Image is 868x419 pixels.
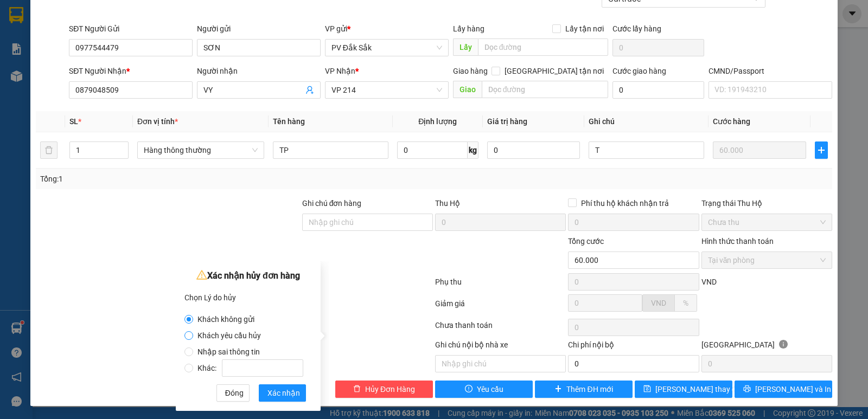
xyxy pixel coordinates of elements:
span: Tên hàng [273,117,305,126]
strong: CÔNG TY TNHH [GEOGRAPHIC_DATA] 214 QL13 - P.26 - Q.BÌNH THẠNH - TP HCM 1900888606 [28,17,88,58]
div: Xác nhận hủy đơn hàng [184,268,312,284]
div: Ghi chú nội bộ nhà xe [435,339,566,355]
span: DSA09250151 [104,41,153,49]
div: Chi phí nội bộ [568,339,699,355]
button: delete [40,141,58,159]
div: [GEOGRAPHIC_DATA] [701,339,832,355]
input: VD: Bàn, Ghế [273,141,388,159]
span: printer [743,385,751,394]
span: info-circle [779,340,788,349]
div: Chọn Lý do hủy [184,289,312,306]
input: Ghi chú đơn hàng [302,214,433,231]
span: Cước hàng [713,117,750,126]
span: [PERSON_NAME] và In [755,383,831,395]
label: Cước lấy hàng [612,24,661,33]
span: Nơi gửi: [11,75,22,91]
input: Ghi Chú [589,141,704,159]
span: warning [196,269,207,280]
span: Hàng thông thường [144,142,258,158]
span: Thêm ĐH mới [566,383,612,395]
img: logo [11,24,25,51]
strong: BIÊN NHẬN GỬI HÀNG HOÁ [37,65,126,73]
span: Khách không gửi [193,315,259,324]
span: save [643,385,651,394]
div: Tổng: 1 [40,173,336,185]
span: user-add [305,86,314,94]
span: Khách yêu cầu hủy [193,331,265,340]
div: Phụ thu [434,276,567,295]
span: plus [554,385,562,394]
div: SĐT Người Nhận [69,65,193,77]
input: Khác: [222,359,303,377]
span: plus [815,146,827,154]
div: SĐT Người Gửi [69,23,193,35]
button: Xác nhận [259,384,306,402]
input: 0 [713,141,806,159]
span: VP 214 [331,82,442,98]
span: Lấy hàng [453,24,484,33]
span: Khác: [193,364,308,372]
span: Hủy Đơn Hàng [365,383,415,395]
span: exclamation-circle [465,385,473,394]
span: VP 214 [109,76,126,82]
th: Ghi chú [584,111,709,132]
button: deleteHủy Đơn Hàng [335,381,433,398]
span: 16:28:13 [DATE] [103,49,153,57]
input: Nhập ghi chú [435,355,566,372]
button: plusThêm ĐH mới [535,381,633,398]
div: Trạng thái Thu Hộ [701,197,832,209]
span: delete [353,385,361,394]
span: VND [701,278,717,286]
span: SL [69,117,78,126]
div: Chưa thanh toán [434,319,567,338]
span: Phí thu hộ khách nhận trả [577,197,673,209]
input: Cước lấy hàng [612,39,704,56]
label: Ghi chú đơn hàng [302,199,362,208]
div: Người nhận [197,65,321,77]
span: PV Đắk Sắk [37,76,65,82]
span: [GEOGRAPHIC_DATA] tận nơi [500,65,608,77]
label: Cước giao hàng [612,67,666,75]
span: Đơn vị tính [137,117,178,126]
button: save[PERSON_NAME] thay đổi [635,381,732,398]
span: Giao hàng [453,67,488,75]
span: Thu Hộ [435,199,460,208]
label: Hình thức thanh toán [701,237,774,246]
span: Đóng [225,387,244,399]
span: Xác nhận [267,387,300,399]
button: plus [815,141,828,159]
span: Chưa thu [708,214,826,230]
button: exclamation-circleYêu cầu [435,381,533,398]
span: Giao [453,81,482,98]
span: PV Đắk Sắk [331,40,442,56]
button: Đóng [216,384,250,402]
div: CMND/Passport [709,65,832,77]
span: VP Nhận [325,67,355,75]
input: Dọc đường [478,38,609,56]
button: printer[PERSON_NAME] và In [735,381,832,398]
input: Dọc đường [482,81,609,98]
span: Nơi nhận: [83,75,100,91]
span: Định lượng [418,117,457,126]
div: Giảm giá [434,298,567,317]
div: Người gửi [197,23,321,35]
span: Nhập sai thông tin [193,347,264,356]
span: Tại văn phòng [708,252,826,268]
span: kg [468,141,478,159]
span: Lấy tận nơi [561,23,608,35]
span: Yêu cầu [477,383,503,395]
span: Giá trị hàng [487,117,527,126]
span: % [683,299,688,307]
span: Lấy [453,38,478,56]
span: [PERSON_NAME] thay đổi [655,383,742,395]
span: VND [651,299,666,307]
div: VP gửi [325,23,449,35]
span: Tổng cước [568,237,604,246]
input: Cước giao hàng [612,81,704,99]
